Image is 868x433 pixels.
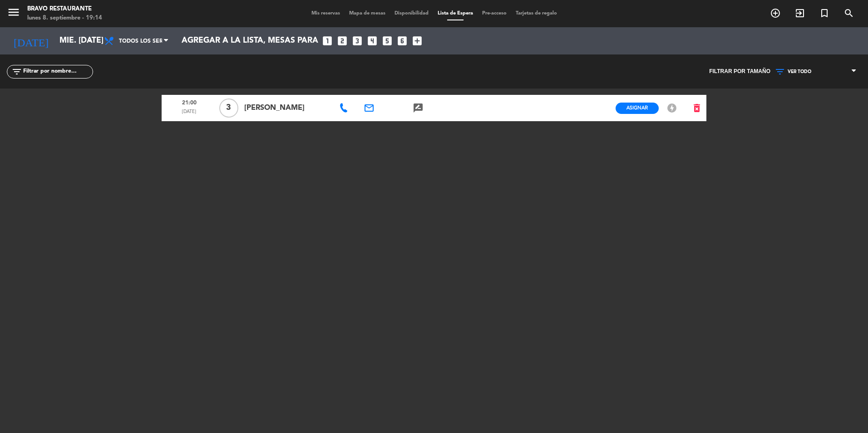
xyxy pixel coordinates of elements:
i: looks_4 [366,35,378,47]
i: add_box [411,35,423,47]
i: looks_5 [381,35,393,47]
i: looks_two [336,35,348,47]
i: [DATE] [7,31,55,51]
span: Tarjetas de regalo [511,11,562,16]
span: Pre-acceso [478,11,511,16]
span: Mis reservas [307,11,345,16]
span: 21:00 [165,97,213,108]
span: Lista de Espera [433,11,478,16]
i: turned_in_not [819,8,830,19]
button: delete_forever [687,100,706,116]
i: exit_to_app [794,8,805,19]
input: Filtrar por nombre... [22,67,93,77]
i: looks_6 [396,35,408,47]
i: rate_review [413,103,424,113]
span: Todos los servicios [119,33,162,50]
span: Asignar [626,104,648,111]
div: Bravo Restaurante [27,5,102,14]
i: menu [7,5,20,19]
span: Filtrar por tamaño [709,67,770,76]
i: delete_forever [691,103,702,113]
span: Mapa de mesas [345,11,390,16]
span: [PERSON_NAME] [244,102,329,114]
i: looks_one [321,35,333,47]
i: add_circle_outline [770,8,781,19]
i: filter_list [11,66,22,77]
span: Agregar a la lista, mesas para [182,36,318,45]
button: menu [7,5,20,22]
i: search [843,8,854,19]
div: lunes 8. septiembre - 19:14 [27,14,102,23]
span: Disponibilidad [390,11,433,16]
i: looks_3 [351,35,363,47]
i: email [364,103,375,113]
button: Asignar [616,103,659,114]
i: offline_bolt [666,103,677,113]
button: offline_bolt [664,102,680,114]
span: VER TODO [788,69,811,74]
span: [DATE] [165,108,213,120]
i: arrow_drop_down [84,35,95,46]
span: 3 [219,98,238,118]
